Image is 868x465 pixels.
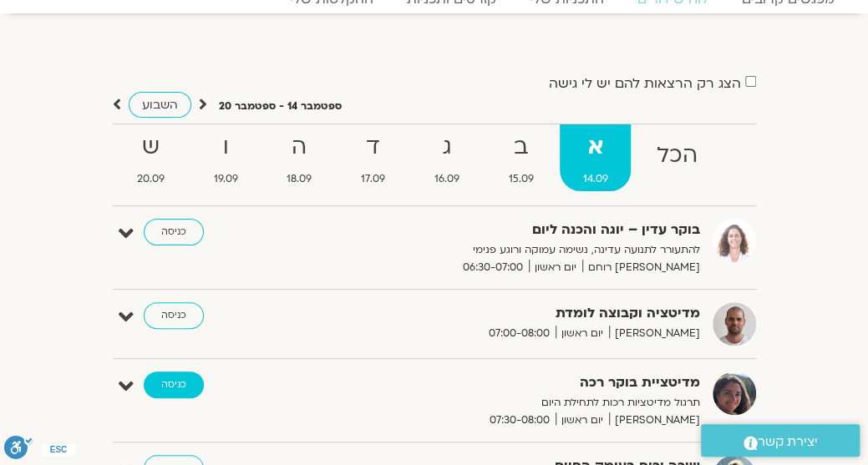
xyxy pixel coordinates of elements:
[142,97,178,113] span: השבוע
[341,394,700,412] p: תרגול מדיטציות רכות לתחילת היום
[485,170,556,188] span: 15.09
[341,371,700,394] strong: מדיטציית בוקר רכה
[114,124,188,191] a: ש20.09
[560,124,631,191] a: א14.09
[129,92,191,118] a: השבוע
[144,371,204,398] a: כניסה
[609,412,700,429] span: [PERSON_NAME]
[549,76,741,91] label: הצג רק הרצאות להם יש לי גישה
[701,424,860,457] a: יצירת קשר
[609,325,700,342] span: [PERSON_NAME]
[190,124,261,191] a: ו19.09
[341,241,700,259] p: להתעורר לתנועה עדינה, נשימה עמוקה ורוגע פנימי
[338,170,409,188] span: 17.09
[484,412,556,429] span: 07:30-08:00
[264,170,335,188] span: 18.09
[483,325,556,342] span: 07:00-08:00
[114,129,188,166] strong: ש
[338,124,409,191] a: ד17.09
[560,170,631,188] span: 14.09
[556,412,609,429] span: יום ראשון
[529,259,582,276] span: יום ראשון
[219,98,342,115] p: ספטמבר 14 - ספטמבר 20
[264,129,335,166] strong: ה
[485,129,556,166] strong: ב
[144,302,204,329] a: כניסה
[190,129,261,166] strong: ו
[412,129,483,166] strong: ג
[338,129,409,166] strong: ד
[556,325,609,342] span: יום ראשון
[412,124,483,191] a: ג16.09
[582,259,700,276] span: [PERSON_NAME] רוחם
[457,259,529,276] span: 06:30-07:00
[341,219,700,241] strong: בוקר עדין – יוגה והכנה ליום
[634,124,721,191] a: הכל
[485,124,556,191] a: ב15.09
[190,170,261,188] span: 19.09
[758,431,818,453] span: יצירת קשר
[264,124,335,191] a: ה18.09
[634,137,721,174] strong: הכל
[412,170,483,188] span: 16.09
[560,129,631,166] strong: א
[341,302,700,325] strong: מדיטציה וקבוצה לומדת
[144,219,204,245] a: כניסה
[114,170,188,188] span: 20.09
